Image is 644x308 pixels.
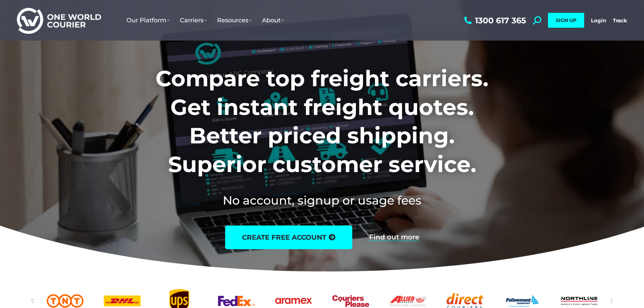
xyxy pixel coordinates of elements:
img: One World Courier [17,7,101,34]
span: SIGN UP [556,17,576,23]
span: Resources [217,17,252,24]
a: Track [613,17,627,24]
span: About [262,17,284,24]
a: About [257,10,289,31]
a: 1300 617 365 [462,16,526,25]
a: create free account [225,226,352,249]
a: Find out more [369,234,419,241]
a: Login [591,17,606,24]
span: Our Platform [126,17,170,24]
h1: Compare top freight carriers. Get instant freight quotes. Better priced shipping. Superior custom... [111,64,533,179]
a: Carriers [175,10,212,31]
a: Resources [212,10,257,31]
a: SIGN UP [548,13,584,28]
a: Our Platform [121,10,175,31]
span: Carriers [180,17,207,24]
h2: No account, signup or usage fees [111,192,533,209]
